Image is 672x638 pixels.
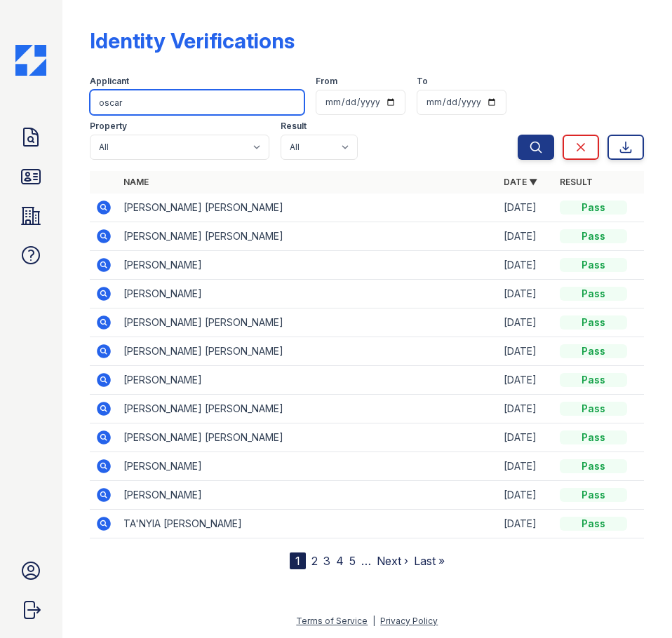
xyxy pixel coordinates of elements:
[498,251,554,280] td: [DATE]
[118,452,498,481] td: [PERSON_NAME]
[560,177,593,187] a: Result
[498,280,554,308] td: [DATE]
[498,308,554,337] td: [DATE]
[560,315,627,330] div: Pass
[504,177,537,187] a: Date ▼
[498,366,554,395] td: [DATE]
[15,45,46,76] img: CE_Icon_Blue-c292c112584629df590d857e76928e9f676e5b41ef8f769ba2f05ee15b207248.png
[498,452,554,481] td: [DATE]
[498,510,554,538] td: [DATE]
[560,430,627,444] div: Pass
[290,552,306,569] div: 1
[118,222,498,251] td: [PERSON_NAME] [PERSON_NAME]
[118,366,498,395] td: [PERSON_NAME]
[118,395,498,423] td: [PERSON_NAME] [PERSON_NAME]
[118,423,498,452] td: [PERSON_NAME] [PERSON_NAME]
[560,402,627,416] div: Pass
[90,121,127,132] label: Property
[560,488,627,502] div: Pass
[336,554,344,568] a: 4
[90,76,129,87] label: Applicant
[560,517,627,531] div: Pass
[414,554,445,568] a: Last »
[560,287,627,301] div: Pass
[90,90,304,115] input: Search by name or phone number
[118,510,498,538] td: TA'NYIA [PERSON_NAME]
[323,554,330,568] a: 3
[118,337,498,366] td: [PERSON_NAME] [PERSON_NAME]
[560,201,627,215] div: Pass
[498,423,554,452] td: [DATE]
[361,552,371,569] span: …
[281,121,307,132] label: Result
[560,258,627,272] div: Pass
[560,229,627,243] div: Pass
[380,616,438,626] a: Privacy Policy
[560,344,627,358] div: Pass
[498,222,554,251] td: [DATE]
[498,337,554,366] td: [DATE]
[90,28,295,53] div: Identity Verifications
[372,616,375,626] div: |
[296,616,368,626] a: Terms of Service
[560,459,627,473] div: Pass
[118,194,498,222] td: [PERSON_NAME] [PERSON_NAME]
[118,308,498,337] td: [PERSON_NAME] [PERSON_NAME]
[311,554,318,568] a: 2
[560,373,627,387] div: Pass
[377,554,408,568] a: Next ›
[349,554,356,568] a: 5
[498,481,554,510] td: [DATE]
[118,280,498,308] td: [PERSON_NAME]
[498,194,554,222] td: [DATE]
[417,76,428,87] label: To
[118,251,498,280] td: [PERSON_NAME]
[316,76,337,87] label: From
[498,395,554,423] td: [DATE]
[118,481,498,510] td: [PERSON_NAME]
[123,177,149,187] a: Name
